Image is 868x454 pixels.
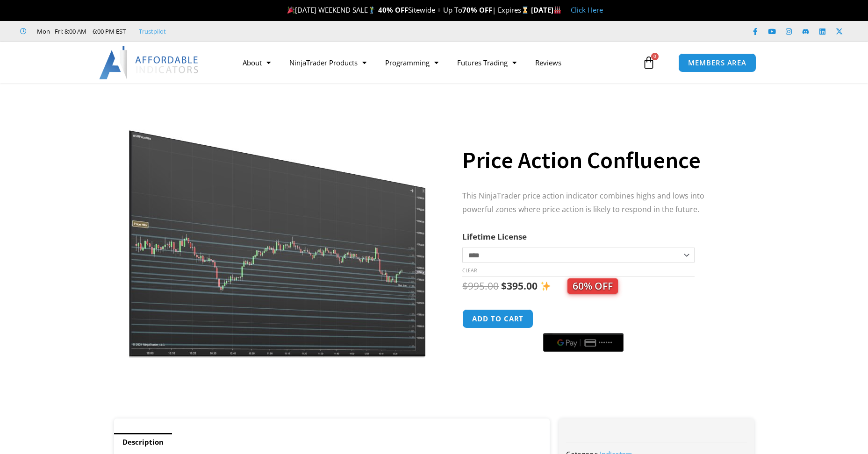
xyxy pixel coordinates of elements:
img: 🏌️‍♂️ [368,7,375,14]
span: MEMBERS AREA [688,59,746,66]
span: 60% OFF [567,278,618,294]
a: Clear options [462,267,477,274]
img: ✨ [541,281,551,291]
strong: 40% OFF [378,5,408,14]
img: Price Action Confluence 2 [127,99,428,358]
bdi: 395.00 [501,279,538,292]
span: [DATE] WEEKEND SALE Sitewide + Up To | Expires [285,5,531,14]
button: Add to cart [462,309,533,328]
nav: Menu [233,52,640,73]
a: Reviews [526,52,571,73]
img: LogoAI | Affordable Indicators – NinjaTrader [99,46,200,79]
strong: [DATE] [531,5,561,14]
strong: 70% OFF [462,5,492,14]
a: Click Here [571,5,603,14]
label: Lifetime License [462,231,527,242]
button: Buy with GPay [543,333,624,352]
a: MEMBERS AREA [678,53,756,72]
a: About [233,52,280,73]
a: NinjaTrader Products [280,52,376,73]
iframe: PayPal Message 1 [462,357,735,366]
bdi: 995.00 [462,279,499,292]
img: 🏭 [554,7,561,14]
img: ⌛ [522,7,529,14]
iframe: Secure express checkout frame [541,308,625,330]
h1: Price Action Confluence [462,144,735,177]
span: This NinjaTrader price action indicator combines highs and lows into powerful zones where price a... [462,191,704,214]
a: Trustpilot [139,26,166,37]
span: $ [501,279,507,292]
a: Futures Trading [448,52,526,73]
text: •••••• [599,340,613,346]
a: Description [114,433,172,451]
span: Mon - Fri: 8:00 AM – 6:00 PM EST [35,26,126,37]
a: Programming [376,52,448,73]
img: 🎉 [287,7,294,14]
a: 0 [628,49,669,76]
span: 0 [651,53,659,60]
span: $ [462,279,468,292]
